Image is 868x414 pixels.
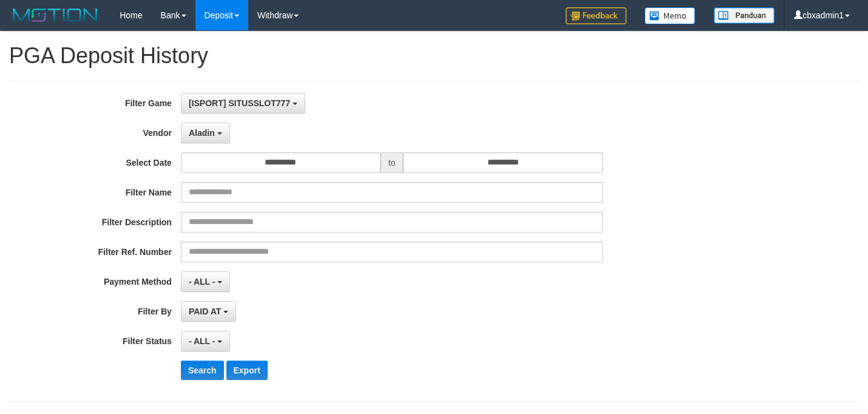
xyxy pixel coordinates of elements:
span: Aladin [189,128,215,138]
button: - ALL - [181,271,230,292]
img: MOTION_logo.png [9,6,101,24]
img: Feedback.jpg [566,7,626,24]
span: [ISPORT] SITUSSLOT777 [189,98,290,108]
img: panduan.png [714,7,775,24]
span: - ALL - [189,336,215,346]
img: Button%20Memo.svg [645,7,696,24]
h1: PGA Deposit History [9,44,859,68]
button: Aladin [181,123,230,143]
span: to [381,152,404,173]
span: - ALL - [189,277,215,287]
button: - ALL - [181,331,230,351]
button: PAID AT [181,301,236,322]
button: Search [181,361,224,380]
button: [ISPORT] SITUSSLOT777 [181,93,305,114]
span: PAID AT [189,307,221,316]
button: Export [226,361,268,380]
